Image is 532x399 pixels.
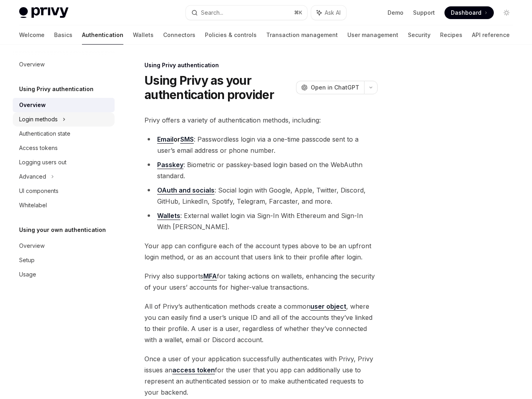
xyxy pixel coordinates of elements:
[19,186,58,196] div: UI components
[19,60,45,69] div: Overview
[19,7,68,18] img: light logo
[13,127,115,141] a: Authentication state
[19,255,35,265] div: Setup
[186,6,307,20] button: Search...⌘K
[157,186,214,195] a: OAuth and socials
[13,155,115,169] a: Logging users out
[144,115,378,126] span: Privy offers a variety of authentication methods, including:
[19,172,46,181] div: Advanced
[144,159,378,181] li: : Biometric or passkey-based login based on the WebAuthn standard.
[310,302,346,311] a: user object
[144,301,378,345] span: All of Privy’s authentication methods create a common , where you can easily find a user’s unique...
[472,25,510,45] a: API reference
[172,366,215,374] a: access token
[157,161,183,169] a: Passkey
[144,73,293,102] h1: Using Privy as your authentication provider
[444,6,494,19] a: Dashboard
[440,25,462,45] a: Recipes
[296,81,364,94] button: Open in ChatGPT
[157,212,180,220] a: Wallets
[13,184,115,198] a: UI components
[13,141,115,155] a: Access tokens
[82,25,123,45] a: Authentication
[19,158,66,167] div: Logging users out
[163,25,195,45] a: Connectors
[54,25,72,45] a: Basics
[347,25,398,45] a: User management
[19,84,94,94] h5: Using Privy authentication
[201,8,223,18] div: Search...
[19,115,58,124] div: Login methods
[500,6,513,19] button: Toggle dark mode
[203,272,217,280] a: MFA
[13,253,115,267] a: Setup
[311,6,346,20] button: Ask AI
[325,9,341,17] span: Ask AI
[133,25,154,45] a: Wallets
[413,9,435,17] a: Support
[13,98,115,112] a: Overview
[311,84,359,91] span: Open in ChatGPT
[180,135,194,144] a: SMS
[19,200,47,210] div: Whitelabel
[13,239,115,253] a: Overview
[19,100,46,110] div: Overview
[388,9,403,17] a: Demo
[13,198,115,212] a: Whitelabel
[205,25,257,45] a: Policies & controls
[144,61,378,69] div: Using Privy authentication
[19,225,106,235] h5: Using your own authentication
[294,10,302,16] span: ⌘ K
[144,353,378,398] span: Once a user of your application successfully authenticates with Privy, Privy issues an for the us...
[13,267,115,282] a: Usage
[19,25,45,45] a: Welcome
[13,57,115,72] a: Overview
[266,25,338,45] a: Transaction management
[19,143,58,153] div: Access tokens
[408,25,431,45] a: Security
[19,129,70,138] div: Authentication state
[144,271,378,293] span: Privy also supports for taking actions on wallets, enhancing the security of your users’ accounts...
[144,210,378,232] li: : External wallet login via Sign-In With Ethereum and Sign-In With [PERSON_NAME].
[144,240,378,263] span: Your app can configure each of the account types above to be an upfront login method, or as an ac...
[451,9,481,17] span: Dashboard
[157,135,194,144] strong: or
[144,134,378,156] li: : Passwordless login via a one-time passcode sent to a user’s email address or phone number.
[19,241,45,251] div: Overview
[144,185,378,207] li: : Social login with Google, Apple, Twitter, Discord, GitHub, LinkedIn, Spotify, Telegram, Farcast...
[157,135,173,144] a: Email
[19,270,36,279] div: Usage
